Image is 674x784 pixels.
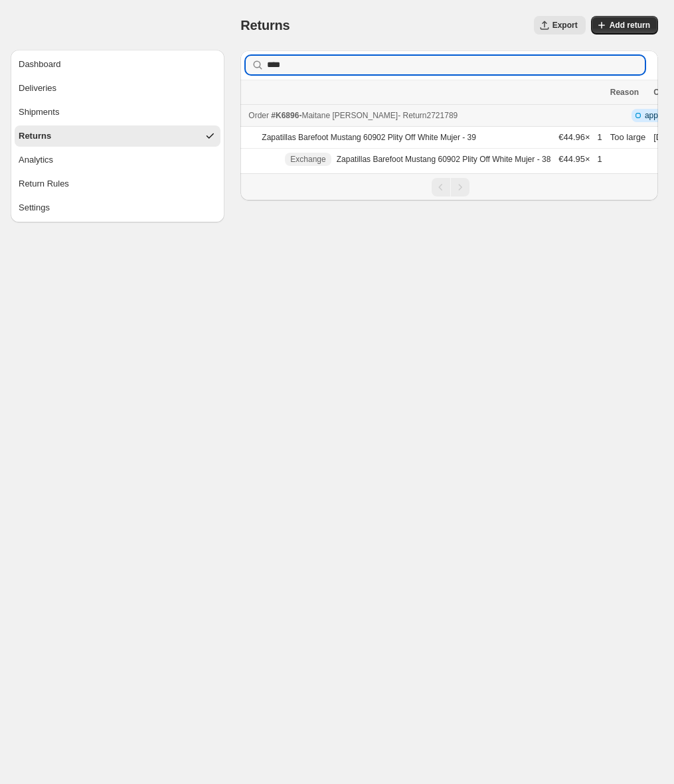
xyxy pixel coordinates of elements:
[15,78,220,99] button: Deliveries
[534,16,586,35] button: Export
[552,20,578,31] span: Export
[610,20,650,31] span: Add return
[337,154,551,165] p: Zapatillas Barefoot Mustang 60902 Plity Off White Mujer - 38
[15,197,220,218] button: Settings
[19,106,59,119] div: Shipments
[15,54,220,75] button: Dashboard
[15,173,220,195] button: Return Rules
[271,111,299,120] span: #K6896
[19,201,50,214] div: Settings
[610,88,639,97] span: Reason
[290,154,325,165] span: Exchange
[240,173,658,200] nav: Pagination
[248,111,269,120] span: Order
[591,16,658,35] button: Add return
[606,127,649,149] td: Too large
[19,58,61,71] div: Dashboard
[15,102,220,123] button: Shipments
[15,125,220,147] button: Returns
[19,82,56,95] div: Deliveries
[19,153,53,167] div: Analytics
[558,132,602,142] span: €44.96 × 1
[15,149,220,171] button: Analytics
[262,132,476,143] p: Zapatillas Barefoot Mustang 60902 Plity Off White Mujer - 39
[248,109,602,122] div: -
[19,177,69,191] div: Return Rules
[558,154,602,164] span: €44.95 × 1
[19,129,51,143] div: Returns
[301,111,398,120] span: Maitane [PERSON_NAME]
[240,18,290,33] span: Returns
[398,111,458,120] span: - Return 2721789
